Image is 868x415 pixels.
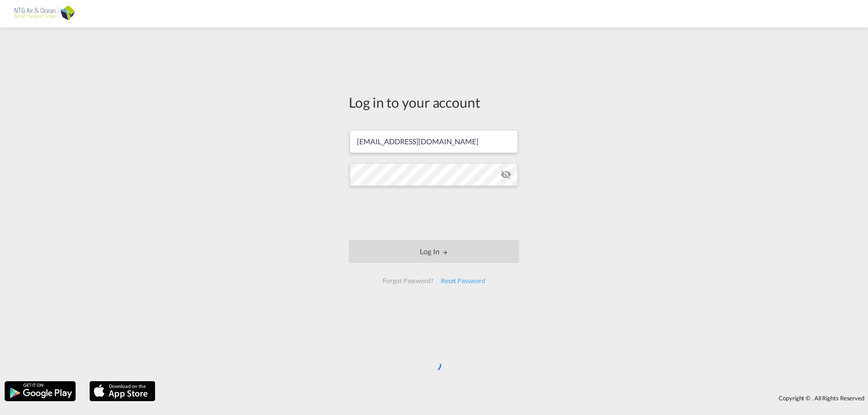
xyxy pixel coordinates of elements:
md-icon: icon-eye-off [500,169,511,180]
iframe: reCAPTCHA [364,195,504,231]
div: Log in to your account [349,93,519,112]
div: Copyright © . All Rights Reserved [160,390,868,406]
img: apple.png [88,380,156,402]
div: Forgot Password? [379,273,437,289]
input: Enter email/phone number [350,130,518,153]
img: af31b1c0b01f11ecbc353f8e72265e29.png [14,4,76,24]
img: google.png [4,380,77,402]
div: Reset Password [437,273,489,289]
button: LOGIN [349,240,519,263]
